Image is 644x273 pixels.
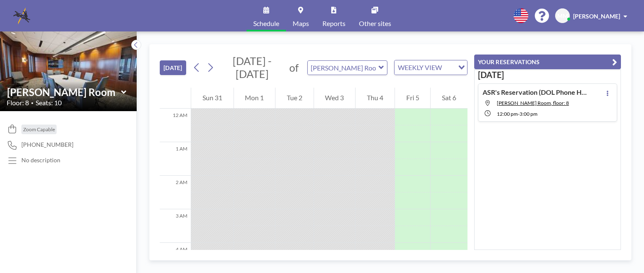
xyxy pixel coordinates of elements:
[395,88,431,109] div: Fri 5
[497,111,518,117] span: 12:00 PM
[191,88,234,109] div: Sun 31
[395,60,467,75] div: Search for option
[234,88,275,109] div: Mon 1
[444,62,453,73] input: Search for option
[21,156,60,164] div: No description
[474,55,621,69] button: YOUR RESERVATIONS
[497,100,569,106] span: Currie Room, floor: 8
[31,100,34,106] span: •
[322,20,345,27] span: Reports
[233,55,272,80] span: [DATE] - [DATE]
[308,61,379,75] input: Currie Room
[253,20,279,27] span: Schedule
[160,176,191,209] div: 2 AM
[573,13,620,20] span: [PERSON_NAME]
[293,20,309,27] span: Maps
[160,60,186,75] button: [DATE]
[275,88,314,109] div: Tue 2
[518,111,519,117] span: -
[21,141,73,148] span: [PHONE_NUMBER]
[519,111,538,117] span: 3:00 PM
[160,109,191,142] div: 12 AM
[23,126,55,133] span: Zoom Capable
[160,142,191,176] div: 1 AM
[36,99,62,107] span: Seats: 10
[314,88,356,109] div: Wed 3
[396,62,444,73] span: WEEKLY VIEW
[13,8,30,24] img: organization-logo
[160,209,191,243] div: 3 AM
[289,61,299,74] span: of
[431,88,467,109] div: Sat 6
[557,12,568,20] span: MM
[359,20,391,27] span: Other sites
[7,99,29,107] span: Floor: 8
[356,88,395,109] div: Thu 4
[7,86,121,98] input: Currie Room
[483,88,587,96] h4: ASR's Reservation (DOL Phone Hearing)
[478,70,617,80] h3: [DATE]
